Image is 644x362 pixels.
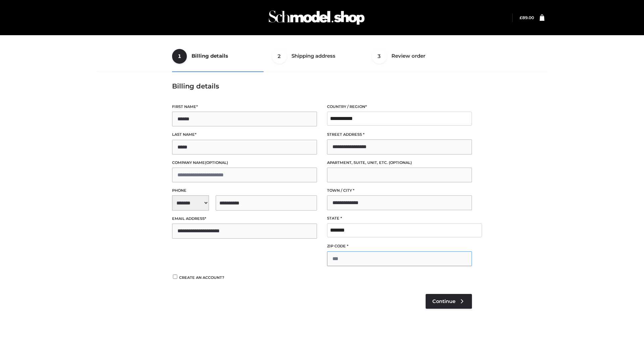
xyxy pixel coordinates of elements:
label: ZIP Code [327,243,472,249]
span: Continue [432,298,455,304]
span: Create an account? [179,275,224,280]
label: Town / City [327,187,472,194]
label: Company name [172,160,317,166]
label: Phone [172,187,317,194]
h3: Billing details [172,82,472,90]
label: Country / Region [327,104,472,110]
bdi: 89.00 [520,15,534,20]
img: Schmodel Admin 964 [266,4,367,31]
label: Apartment, suite, unit, etc. [327,160,472,166]
label: Email address [172,216,317,222]
label: State [327,215,472,222]
span: (optional) [389,160,412,165]
span: £ [520,15,522,20]
span: (optional) [205,160,228,165]
a: £89.00 [520,15,534,20]
label: Street address [327,131,472,138]
a: Continue [426,294,472,309]
label: Last name [172,131,317,138]
label: First name [172,104,317,110]
input: Create an account? [172,275,178,279]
